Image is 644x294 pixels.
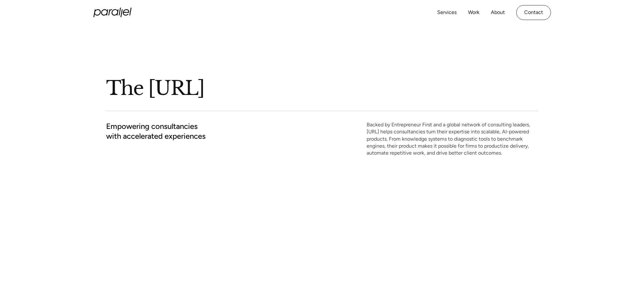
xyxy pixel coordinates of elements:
a: Contact [516,5,551,20]
h2: Empowering consultancies with accelerated experiences [106,121,225,141]
p: Backed by Entrepreneur First and a global network of consulting leaders, [URL] helps consultancie... [367,121,538,157]
a: Work [468,8,479,17]
a: Services [437,8,457,17]
h1: The [URL] [106,76,360,101]
a: home [93,8,132,17]
a: About [491,8,505,17]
